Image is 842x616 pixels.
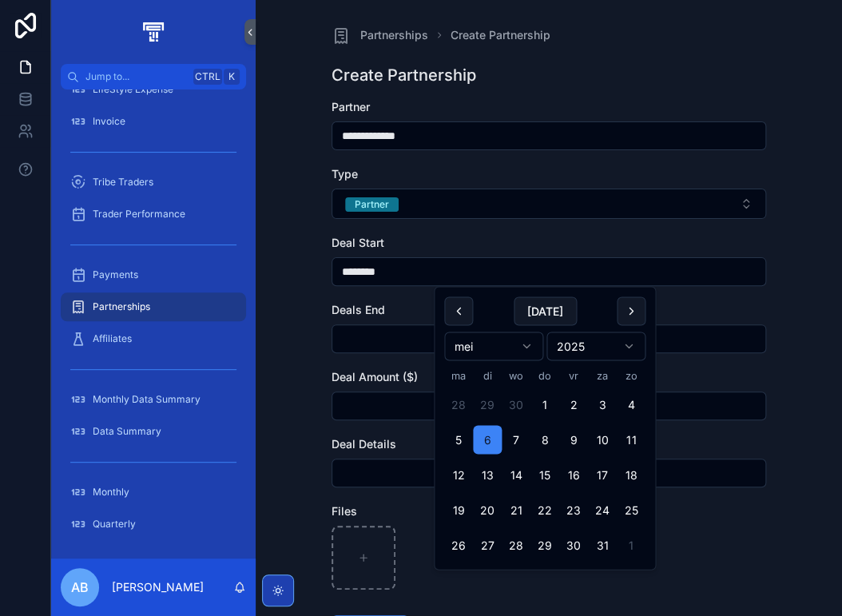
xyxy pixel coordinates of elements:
button: maandag 28 april 2025 [444,391,473,419]
img: App logo [140,19,166,45]
div: scrollable content [51,89,256,558]
th: dinsdag [473,367,502,384]
th: zaterdag [588,367,617,384]
span: Deal Start [332,236,384,249]
button: zondag 25 mei 2025 [617,496,645,525]
a: Partnerships [61,292,246,321]
h1: Create Partnership [332,64,476,86]
span: Monthly Data Summary [93,393,201,406]
span: Partnerships [360,27,428,43]
span: Data Summary [93,425,161,438]
span: Deal Amount ($) [332,370,418,384]
span: Quarterly [93,518,136,531]
a: Payments [61,260,246,289]
span: Tribe Traders [93,176,153,189]
span: Jump to... [85,70,187,83]
button: woensdag 21 mei 2025 [502,496,530,525]
a: Tribe Traders [61,168,246,197]
a: Create Partnership [451,27,550,43]
button: Jump to...CtrlK [61,64,246,89]
span: Files [332,504,357,518]
span: Monthly [93,486,129,499]
button: maandag 5 mei 2025 [444,426,473,455]
th: woensdag [502,367,530,384]
th: donderdag [530,367,559,384]
a: LifeStyle Expense [61,75,246,104]
button: Select Button [332,189,766,219]
a: Monthly [61,478,246,507]
span: Deal Details [332,437,396,451]
button: zondag 18 mei 2025 [617,461,645,490]
a: Quarterly [61,510,246,539]
button: zaterdag 31 mei 2025 [588,531,617,560]
button: woensdag 7 mei 2025 [502,426,530,455]
button: dinsdag 29 april 2025 [473,391,502,419]
span: K [225,70,238,83]
button: [DATE] [514,296,577,325]
span: AB [71,578,89,597]
button: maandag 26 mei 2025 [444,531,473,560]
span: LifeStyle Expense [93,83,173,96]
button: donderdag 8 mei 2025 [530,426,559,455]
a: Invoice [61,107,246,136]
p: [PERSON_NAME] [112,579,204,595]
button: maandag 19 mei 2025 [444,496,473,525]
a: Monthly Data Summary [61,385,246,414]
button: vrijdag 16 mei 2025 [559,461,588,490]
th: zondag [617,367,645,384]
a: Trader Performance [61,200,246,229]
button: donderdag 1 mei 2025 [530,391,559,419]
button: zondag 1 juni 2025 [617,531,645,560]
a: Data Summary [61,417,246,446]
button: donderdag 29 mei 2025 [530,531,559,560]
button: vrijdag 23 mei 2025 [559,496,588,525]
button: dinsdag 6 mei 2025, selected [473,426,502,455]
th: vrijdag [559,367,588,384]
span: Deals End [332,303,385,316]
button: zaterdag 3 mei 2025 [588,391,617,419]
button: donderdag 15 mei 2025 [530,461,559,490]
button: zaterdag 24 mei 2025 [588,496,617,525]
table: mei 2025 [444,367,645,559]
button: vrijdag 30 mei 2025 [559,531,588,560]
span: Invoice [93,115,125,128]
button: donderdag 22 mei 2025 [530,496,559,525]
a: Partnerships [332,26,428,45]
span: Affiliates [93,332,132,345]
button: maandag 12 mei 2025 [444,461,473,490]
span: Payments [93,268,138,281]
button: zaterdag 10 mei 2025 [588,426,617,455]
button: woensdag 28 mei 2025 [502,531,530,560]
span: Trader Performance [93,208,185,221]
span: Partnerships [93,300,150,313]
button: vrijdag 2 mei 2025 [559,391,588,419]
button: vrijdag 9 mei 2025 [559,426,588,455]
span: Partner [332,100,370,113]
button: dinsdag 20 mei 2025 [473,496,502,525]
button: zaterdag 17 mei 2025 [588,461,617,490]
button: zondag 4 mei 2025 [617,391,645,419]
button: woensdag 30 april 2025 [502,391,530,419]
button: dinsdag 13 mei 2025 [473,461,502,490]
a: Affiliates [61,324,246,353]
button: dinsdag 27 mei 2025 [473,531,502,560]
div: Partner [355,197,389,212]
th: maandag [444,367,473,384]
span: Type [332,167,358,181]
button: zondag 11 mei 2025 [617,426,645,455]
button: woensdag 14 mei 2025 [502,461,530,490]
span: Ctrl [193,69,222,85]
